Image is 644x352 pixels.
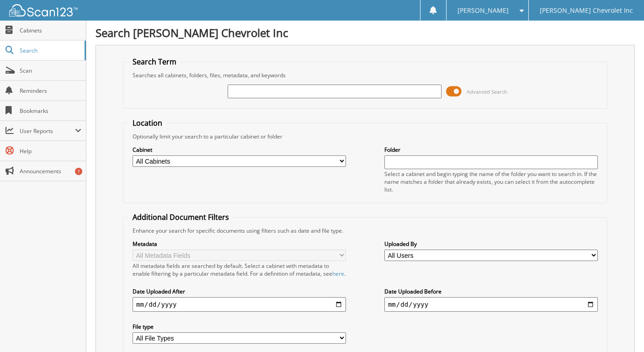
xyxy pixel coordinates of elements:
[133,288,346,295] label: Date Uploaded After
[458,8,509,13] span: [PERSON_NAME]
[128,227,602,235] div: Enhance your search for specific documents using filters such as date and file type.
[133,262,346,277] div: All metadata fields are searched by default. Select a cabinet with metadata to enable filtering b...
[20,27,81,34] span: Cabinets
[128,118,167,128] legend: Location
[384,240,598,248] label: Uploaded By
[384,288,598,295] label: Date Uploaded Before
[133,323,346,331] label: File type
[332,270,344,277] a: here
[9,4,78,16] img: scan123-logo-white.svg
[133,146,346,154] label: Cabinet
[20,87,81,95] span: Reminders
[20,47,80,54] span: Search
[384,146,598,154] label: Folder
[133,297,346,312] input: start
[20,107,81,115] span: Bookmarks
[128,71,602,79] div: Searches all cabinets, folders, files, metadata, and keywords
[128,212,234,222] legend: Additional Document Filters
[20,67,81,75] span: Scan
[75,168,82,175] div: 7
[384,170,598,193] div: Select a cabinet and begin typing the name of the folder you want to search in. If the name match...
[20,167,81,175] span: Announcements
[540,8,633,13] span: [PERSON_NAME] Chevrolet Inc
[133,240,346,248] label: Metadata
[128,133,602,140] div: Optionally limit your search to a particular cabinet or folder
[96,25,635,40] h1: Search [PERSON_NAME] Chevrolet Inc
[467,88,507,95] span: Advanced Search
[384,297,598,312] input: end
[128,57,181,67] legend: Search Term
[20,147,81,155] span: Help
[20,127,75,135] span: User Reports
